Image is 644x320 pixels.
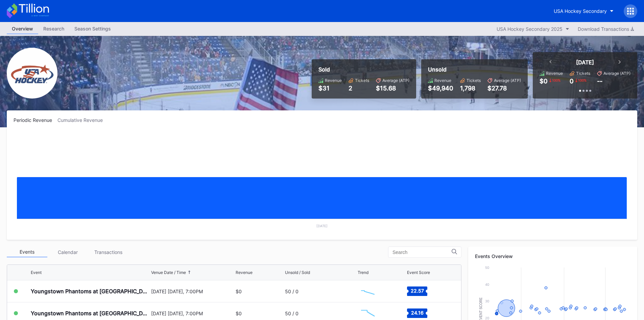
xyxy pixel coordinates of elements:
[467,78,481,83] div: Tickets
[460,85,481,92] div: 1,798
[554,8,607,14] div: USA Hockey Secondary
[497,26,563,32] div: USA Hockey Secondary 2025
[428,66,521,73] div: Unsold
[358,283,378,300] svg: Chart title
[411,310,423,316] text: 24.16
[236,289,242,294] div: $0
[236,270,253,275] div: Revenue
[31,288,149,295] div: Youngstown Phantoms at [GEOGRAPHIC_DATA] Hockey NTDP U-18
[318,85,342,92] div: $31
[57,117,108,123] div: Cumulative Revenue
[7,48,57,99] img: USA_Hockey_Secondary.png
[574,24,637,34] button: Download Transactions
[285,311,299,316] div: 50 / 0
[236,311,242,316] div: $0
[428,85,453,92] div: $49,940
[325,78,342,83] div: Revenue
[318,66,409,73] div: Sold
[31,270,42,275] div: Event
[14,117,57,123] div: Periodic Revenue
[7,24,38,34] a: Overview
[597,78,602,85] div: --
[576,59,594,66] div: [DATE]
[603,71,630,76] div: Average (ATP)
[38,24,69,34] div: Research
[69,24,116,34] div: Season Settings
[485,265,489,270] text: 50
[47,247,88,257] div: Calendar
[151,311,234,316] div: [DATE] [DATE], 7:00PM
[392,250,452,255] input: Search
[576,71,590,76] div: Tickets
[485,316,489,320] text: 20
[69,24,116,34] a: Season Settings
[577,78,587,83] div: 100 %
[549,5,619,17] button: USA Hockey Secondary
[578,26,634,32] div: Download Transactions
[540,78,548,85] div: $0
[88,247,128,257] div: Transactions
[494,78,521,83] div: Average (ATP)
[407,270,430,275] div: Event Score
[285,270,310,275] div: Unsold / Sold
[493,24,573,34] button: USA Hockey Secondary 2025
[31,310,149,317] div: Youngstown Phantoms at [GEOGRAPHIC_DATA] Hockey NTDP U-18
[151,270,186,275] div: Venue Date / Time
[38,24,69,34] a: Research
[570,78,574,85] div: 0
[316,224,328,228] text: [DATE]
[485,282,489,286] text: 40
[355,78,369,83] div: Tickets
[485,299,489,303] text: 30
[410,288,424,294] text: 22.57
[151,289,234,294] div: [DATE] [DATE], 7:00PM
[434,78,451,83] div: Revenue
[7,247,47,257] div: Events
[285,289,299,294] div: 50 / 0
[551,78,561,83] div: 100 %
[546,71,563,76] div: Revenue
[358,270,368,275] div: Trend
[382,78,409,83] div: Average (ATP)
[14,131,630,233] svg: Chart title
[475,253,630,259] div: Events Overview
[487,85,521,92] div: $27.78
[376,85,409,92] div: $15.68
[349,85,369,92] div: 2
